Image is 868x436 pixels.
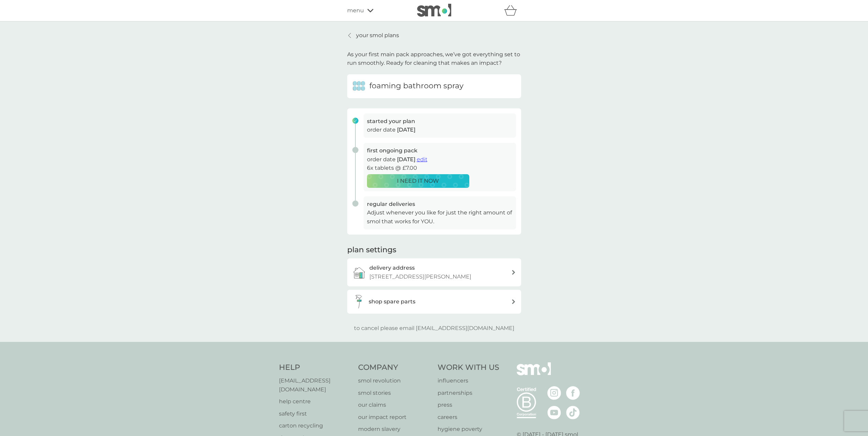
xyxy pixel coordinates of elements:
a: [EMAIL_ADDRESS][DOMAIN_NAME] [279,376,352,394]
img: smol [517,362,551,386]
img: smol [417,4,451,17]
a: smol stories [358,389,431,397]
h6: foaming bathroom spray [369,81,464,91]
h3: first ongoing pack [367,146,513,155]
button: shop spare parts [347,290,521,314]
a: partnerships [438,389,499,397]
p: order date [367,155,513,164]
h3: delivery address [369,264,415,272]
div: basket [504,4,521,17]
p: your smol plans [356,31,399,40]
span: [DATE] [397,156,415,163]
a: carton recycling [279,421,352,430]
img: visit the smol Tiktok page [566,406,580,419]
a: delivery address[STREET_ADDRESS][PERSON_NAME] [347,258,521,286]
span: edit [417,156,427,163]
button: I NEED IT NOW [367,174,469,188]
span: menu [347,6,364,15]
button: edit [417,155,427,164]
a: our impact report [358,413,431,422]
a: smol revolution [358,376,431,385]
p: As your first main pack approaches, we’ve got everything set to run smoothly. Ready for cleaning ... [347,50,521,67]
a: influencers [438,376,499,385]
img: visit the smol Youtube page [547,406,561,419]
a: safety first [279,409,352,418]
h4: Company [358,362,431,373]
h4: Work With Us [438,362,499,373]
a: our claims [358,401,431,409]
a: hygiene poverty [438,425,499,434]
img: visit the smol Facebook page [566,386,580,400]
h3: regular deliveries [367,200,513,209]
p: order date [367,125,513,134]
h4: Help [279,362,352,373]
h2: plan settings [347,245,396,255]
a: help centre [279,397,352,406]
h3: shop spare parts [369,297,415,306]
p: Adjust whenever you like for just the right amount of smol that works for YOU. [367,208,513,226]
p: I NEED IT NOW [397,177,439,185]
img: foaming bathroom spray [352,79,366,93]
h3: started your plan [367,117,513,126]
a: press [438,401,499,409]
a: careers [438,413,499,422]
p: [STREET_ADDRESS][PERSON_NAME] [369,272,471,281]
span: [DATE] [397,126,415,133]
img: visit the smol Instagram page [547,386,561,400]
p: 6x tablets @ £7.00 [367,164,513,172]
p: to cancel please email [EMAIL_ADDRESS][DOMAIN_NAME] [354,324,514,333]
a: your smol plans [347,31,399,40]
